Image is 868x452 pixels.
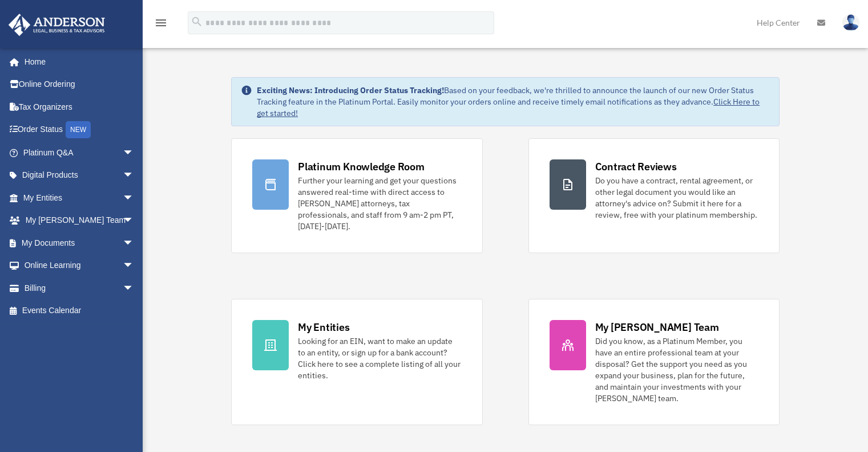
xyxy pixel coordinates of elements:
[231,299,482,425] a: My Entities Looking for an EIN, want to make an update to an entity, or sign up for a bank accoun...
[231,138,482,253] a: Platinum Knowledge Room Further your learning and get your questions answered real-time with dire...
[298,320,349,334] div: My Entities
[595,159,677,174] div: Contract Reviews
[257,85,444,95] strong: Exciting News: Introducing Order Status Tracking!
[257,85,770,119] div: Based on your feedback, we're thrilled to announce the launch of our new Order Status Tracking fe...
[298,159,425,174] div: Platinum Knowledge Room
[8,164,151,187] a: Digital Productsarrow_drop_down
[8,209,151,232] a: My [PERSON_NAME] Teamarrow_drop_down
[123,209,146,233] span: arrow_drop_down
[123,141,146,165] span: arrow_drop_down
[123,231,146,255] span: arrow_drop_down
[154,20,168,30] a: menu
[528,299,780,425] a: My [PERSON_NAME] Team Did you know, as a Platinum Member, you have an entire professional team at...
[5,14,108,36] img: Anderson Advisors Platinum Portal
[154,16,168,30] i: menu
[8,50,146,73] a: Home
[191,15,203,28] i: search
[8,186,151,209] a: My Entitiesarrow_drop_down
[8,254,151,277] a: Online Learningarrow_drop_down
[8,277,151,299] a: Billingarrow_drop_down
[528,138,780,253] a: Contract Reviews Do you have a contract, rental agreement, or other legal document you would like...
[298,335,461,381] div: Looking for an EIN, want to make an update to an entity, or sign up for a bank account? Click her...
[123,164,146,187] span: arrow_drop_down
[298,175,461,232] div: Further your learning and get your questions answered real-time with direct access to [PERSON_NAM...
[123,254,146,278] span: arrow_drop_down
[8,118,151,142] a: Order StatusNEW
[842,14,859,31] img: User Pic
[595,175,758,221] div: Do you have a contract, rental agreement, or other legal document you would like an attorney's ad...
[595,335,758,404] div: Did you know, as a Platinum Member, you have an entire professional team at your disposal? Get th...
[8,299,151,322] a: Events Calendar
[123,186,146,210] span: arrow_drop_down
[123,277,146,300] span: arrow_drop_down
[66,121,91,138] div: NEW
[595,320,719,334] div: My [PERSON_NAME] Team
[8,231,151,254] a: My Documentsarrow_drop_down
[8,95,151,118] a: Tax Organizers
[8,141,151,164] a: Platinum Q&Aarrow_drop_down
[8,73,151,96] a: Online Ordering
[257,97,760,118] a: Click Here to get started!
